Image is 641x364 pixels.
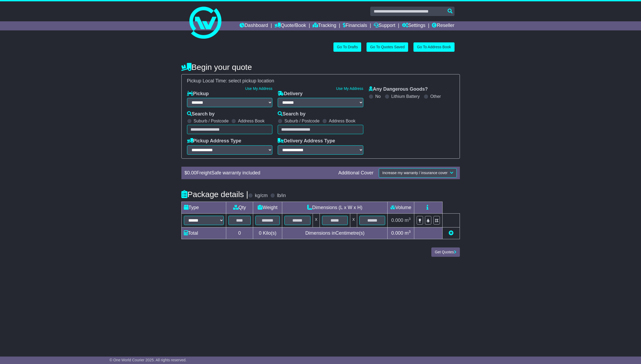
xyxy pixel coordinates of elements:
[409,230,411,234] sup: 3
[388,202,414,213] td: Volume
[278,138,335,144] label: Delivery Address Type
[329,118,356,123] label: Address Book
[226,202,253,213] td: Qty
[402,21,425,30] a: Settings
[409,217,411,221] sup: 3
[253,202,282,213] td: Weight
[336,86,363,91] a: Use My Address
[336,170,376,176] div: Additional Cover
[238,118,265,123] label: Address Book
[391,218,403,223] span: 0.000
[181,202,226,213] td: Type
[278,91,302,97] label: Delivery
[110,358,187,362] span: © One World Courier 2025. All rights reserved.
[240,21,268,30] a: Dashboard
[278,111,305,117] label: Search by
[413,42,454,52] a: Go To Address Book
[379,168,456,178] button: Increase my warranty / insurance cover
[313,213,320,227] td: x
[194,118,229,123] label: Suburb / Postcode
[369,86,428,92] label: Any Dangerous Goods?
[253,227,282,239] td: Kilo(s)
[274,21,306,30] a: Quote/Book
[405,218,411,223] span: m
[187,111,215,117] label: Search by
[282,227,388,239] td: Dimensions in Centimetre(s)
[313,21,336,30] a: Tracking
[333,42,361,52] a: Go To Drafts
[187,170,197,175] span: 0.00
[181,63,460,71] h4: Begin your quote
[343,21,367,30] a: Financials
[391,94,420,99] label: Lithium Battery
[432,21,454,30] a: Reseller
[245,86,272,91] a: Use My Address
[181,227,226,239] td: Total
[184,78,457,84] div: Pickup Local Time:
[226,227,253,239] td: 0
[181,190,248,199] h4: Package details |
[391,230,403,236] span: 0.000
[187,91,209,97] label: Pickup
[187,138,241,144] label: Pickup Address Type
[350,213,357,227] td: x
[405,230,411,236] span: m
[431,247,460,257] button: Get Quotes
[382,171,447,175] span: Increase my warranty / insurance cover
[277,193,286,199] label: lb/in
[430,94,441,99] label: Other
[229,78,274,83] span: select pickup location
[255,193,268,199] label: kg/cm
[367,42,408,52] a: Go To Quotes Saved
[282,202,388,213] td: Dimensions (L x W x H)
[375,94,381,99] label: No
[182,170,336,176] div: $ FreightSafe warranty included
[449,230,453,236] a: Add new item
[259,230,261,236] span: 0
[284,118,320,123] label: Suburb / Postcode
[374,21,395,30] a: Support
